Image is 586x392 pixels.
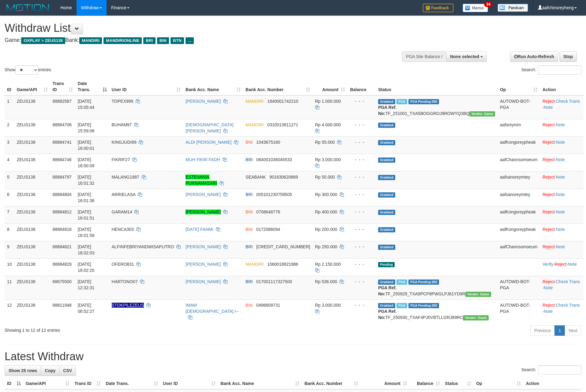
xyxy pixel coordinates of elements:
td: aafsansreymtey [498,189,540,206]
img: Feedback.jpg [423,4,453,12]
span: Copy 0496809731 to clipboard [256,303,280,308]
a: Reject [543,244,555,249]
span: Grabbed [378,99,395,104]
span: 88884706 [53,122,72,127]
td: · [540,189,584,206]
h4: Game: Bank: [5,37,385,43]
span: PGA Pending [408,99,439,104]
span: Copy 084001036045533 to clipboard [256,157,292,162]
a: Reject [554,262,567,267]
a: Note [556,175,565,179]
th: Date Trans.: activate to sort column ascending [103,378,160,389]
a: Reject [543,227,555,232]
th: Amount: activate to sort column ascending [361,378,410,389]
span: 88884804 [53,192,72,197]
span: BNI [246,303,253,308]
a: [DEMOGRAPHIC_DATA][PERSON_NAME] [186,122,234,133]
a: Note [544,309,553,314]
td: aafKongsreypheak [498,136,540,154]
label: Search: [521,65,581,75]
td: 8 [5,224,14,241]
b: PGA Ref. No: [378,105,396,116]
span: OXPLAY > ZEUS138 [21,37,65,44]
a: MUH FIKRI FADH [186,157,220,162]
b: PGA Ref. No: [378,285,396,296]
img: Button%20Memo.svg [463,4,488,12]
td: ZEUS138 [14,171,50,189]
div: PGA Site Balance / [402,51,446,62]
span: Rp 200.000 [315,227,337,232]
span: [DATE] 16:01:58 [78,227,95,238]
a: 1 [554,325,565,336]
td: · [540,154,584,171]
td: 10 [5,258,14,276]
span: Grabbed [378,175,395,180]
th: Op: activate to sort column ascending [498,78,540,95]
a: [PERSON_NAME] [186,209,221,214]
span: PGA Pending [408,279,439,285]
a: Check Trans [556,303,580,308]
th: Bank Acc. Name: activate to sort column ascending [218,378,302,389]
span: 88675500 [53,279,72,284]
span: MANDIRIONLINE [103,37,142,44]
td: ZEUS138 [14,95,50,119]
span: HARTONO07 [112,279,138,284]
td: ZEUS138 [14,258,50,276]
span: Vendor URL: https://trx31.1velocity.biz [463,315,489,320]
span: BRI [246,244,253,249]
span: Rp 300.000 [315,192,337,197]
a: Reject [543,175,555,179]
th: Op: activate to sort column ascending [474,378,523,389]
a: Note [556,122,565,127]
span: BRI [143,37,155,44]
td: TF_250929_TXA9PCP8PWGLPJ61YD9R [376,276,498,299]
a: Reject [543,99,555,104]
span: Rp 3.000.000 [315,157,341,162]
span: [DATE] 16:01:32 [78,175,95,186]
a: Note [556,192,565,197]
td: ZEUS138 [14,276,50,299]
span: Grabbed [378,210,395,215]
span: Copy 1043675160 to clipboard [256,140,280,145]
span: Grabbed [378,245,395,250]
img: panduan.png [498,4,528,12]
span: Copy 901630620869 to clipboard [269,175,298,179]
span: 88884818 [53,227,72,232]
span: [DATE] 16:01:38 [78,192,95,203]
a: [PERSON_NAME] [186,262,221,267]
span: 88884797 [53,175,72,179]
span: [DATE] 16:02:20 [78,262,95,273]
th: Status [376,78,498,95]
span: Copy 0310013811271 to clipboard [267,122,298,127]
th: Bank Acc. Number: activate to sort column ascending [243,78,313,95]
div: - - - [350,98,373,104]
th: Amount: activate to sort column ascending [313,78,347,95]
a: Check Trans [556,279,580,284]
span: Grabbed [378,303,395,308]
span: BNI [246,140,253,145]
td: aafChannsomoeurn [498,154,540,171]
div: - - - [350,157,373,163]
th: Balance: activate to sort column ascending [410,378,442,389]
a: Previous [530,325,555,336]
a: Reject [543,209,555,214]
a: Verify [543,262,553,267]
a: ALDI [PERSON_NAME] [186,140,231,145]
span: 88884829 [53,262,72,267]
a: Reject [543,279,555,284]
a: Reject [543,303,555,308]
span: Pending [378,262,395,267]
span: KINGJUDI99 [112,140,137,145]
span: 88884746 [53,157,72,162]
td: ZEUS138 [14,154,50,171]
a: CSV [59,365,76,376]
span: Grabbed [378,279,395,285]
th: Trans ID: activate to sort column ascending [50,78,75,95]
td: ZEUS138 [14,119,50,136]
th: Status: activate to sort column ascending [442,378,474,389]
span: ARRIELASA [112,192,136,197]
span: Copy [45,368,55,373]
a: Note [568,262,577,267]
img: MOTION_logo.png [5,3,51,12]
span: Copy 1060018821986 to clipboard [267,262,298,267]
